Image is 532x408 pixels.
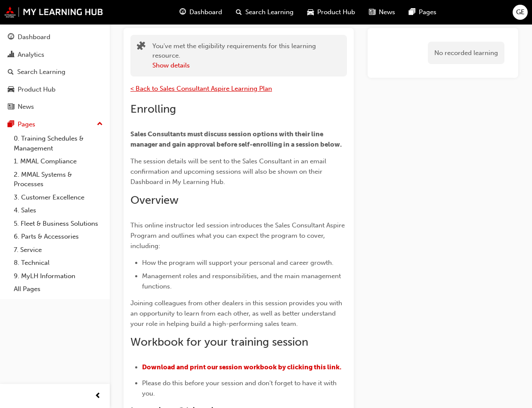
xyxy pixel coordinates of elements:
div: Search Learning [17,67,65,77]
a: Product Hub [3,82,106,98]
div: You've met the eligibility requirements for this learning resource. [152,41,340,71]
span: news-icon [369,7,375,18]
div: Pages [18,120,35,129]
a: News [3,99,106,115]
span: Enrolling [130,102,176,116]
div: Dashboard [18,32,50,42]
button: Show details [152,61,190,71]
div: News [18,102,34,112]
a: 1. MMAL Compliance [10,155,106,168]
a: pages-iconPages [402,3,443,21]
button: DashboardAnalyticsSearch LearningProduct HubNews [3,28,106,117]
span: Pages [419,7,436,17]
a: 4. Sales [10,204,106,217]
span: puzzle-icon [137,42,145,52]
span: GE [516,7,525,17]
span: Overview [130,193,179,207]
a: search-iconSearch Learning [229,3,300,21]
button: Pages [3,117,106,132]
span: search-icon [8,68,14,76]
a: ​Download and print our session workbook by clicking this link. [142,363,341,371]
a: 9. MyLH Information [10,270,106,283]
span: Dashboard [189,7,222,17]
div: No recorded learning [428,42,504,64]
a: Analytics [3,47,106,63]
a: 2. MMAL Systems & Processes [10,168,106,191]
a: All Pages [10,282,106,296]
a: 0. Training Schedules & Management [10,132,106,155]
a: 7. Service [10,243,106,257]
div: Analytics [18,50,44,60]
a: 8. Technical [10,256,106,270]
span: car-icon [8,86,14,94]
a: Dashboard [3,29,106,45]
span: pages-icon [8,121,14,129]
span: Management roles and responsibilities, and the main management functions. [142,272,343,290]
span: car-icon [307,7,314,18]
a: guage-iconDashboard [173,3,229,21]
span: guage-icon [179,7,186,18]
img: mmal [4,6,103,18]
span: Joining colleagues from other dealers in this session provides you with an opportunity to learn f... [130,299,344,328]
span: Search Learning [245,7,294,17]
span: news-icon [8,103,14,111]
span: Product Hub [317,7,355,17]
a: 5. Fleet & Business Solutions [10,217,106,230]
span: guage-icon [8,34,14,41]
span: News [379,7,395,17]
a: news-iconNews [362,3,402,21]
span: Sales Consultants must discuss session options with their line manager and gain approval before s... [130,130,342,148]
span: Workbook for your training session [130,335,308,349]
a: < Back to Sales Consultant Aspire Learning Plan [130,85,272,92]
span: This online instructor led session introduces the Sales Consultant Aspire Program and outlines wh... [130,221,346,250]
a: car-iconProduct Hub [300,3,362,21]
span: chart-icon [8,51,14,59]
span: prev-icon [95,391,101,402]
span: pages-icon [409,7,415,18]
a: Search Learning [3,64,106,80]
a: 6. Parts & Accessories [10,230,106,243]
span: Please do this before your session and don't forget to have it with you. [142,379,338,397]
button: GE [513,5,528,20]
span: How the program will support your personal and career growth. [142,259,334,267]
a: 3. Customer Excellence [10,191,106,204]
span: up-icon [97,119,103,130]
span: search-icon [236,7,242,18]
span: The session details will be sent to the Sales Consultant in an email confirmation and upcoming se... [130,157,328,186]
div: Product Hub [18,85,56,95]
